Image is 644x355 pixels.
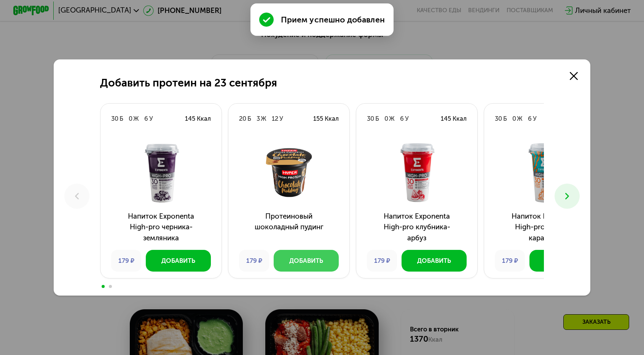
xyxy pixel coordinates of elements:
[495,250,524,271] div: 179 ₽
[133,114,139,123] div: Ж
[146,250,211,271] button: Добавить
[533,114,537,123] div: У
[503,114,507,123] div: Б
[185,114,211,123] div: 145 Ккал
[367,250,397,271] div: 179 ₽
[239,250,269,271] div: 179 ₽
[441,114,467,123] div: 145 Ккал
[279,114,283,123] div: У
[247,114,251,123] div: Б
[108,141,214,204] img: Напиток Exponenta High-pro черника-земляника
[495,114,502,123] div: 30
[239,114,246,123] div: 20
[228,211,349,243] h3: Протеиновый шоколадный пудинг
[274,250,339,271] button: Добавить
[402,250,467,271] button: Добавить
[257,114,260,123] div: 3
[356,211,477,243] h3: Напиток Exponenta High-pro клубника-арбуз
[405,114,409,123] div: У
[417,256,451,265] div: Добавить
[261,114,266,123] div: Ж
[491,141,598,204] img: Напиток Exponenta High-pro соленая карамель
[272,114,278,123] div: 12
[111,114,118,123] div: 30
[384,114,388,123] div: 0
[161,256,195,265] div: Добавить
[289,256,323,265] div: Добавить
[149,114,153,123] div: У
[236,141,342,204] img: Протеиновый шоколадный пудинг
[484,211,605,243] h3: Напиток Exponenta High-pro соленая карамель
[120,114,123,123] div: Б
[111,250,141,271] div: 179 ₽
[363,141,470,204] img: Напиток Exponenta High-pro клубника-арбуз
[100,77,277,89] h2: Добавить протеин на 23 сентября
[517,114,523,123] div: Ж
[281,14,385,25] div: Прием успешно добавлен
[129,114,132,123] div: 0
[389,114,395,123] div: Ж
[400,114,404,123] div: 6
[512,114,516,123] div: 0
[528,114,532,123] div: 6
[259,13,274,27] img: Success
[144,114,148,123] div: 6
[367,114,374,123] div: 30
[100,211,222,243] h3: Напиток Exponenta High-pro черника-земляника
[375,114,379,123] div: Б
[313,114,339,123] div: 155 Ккал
